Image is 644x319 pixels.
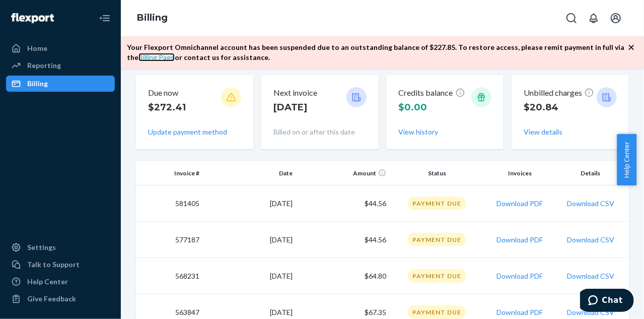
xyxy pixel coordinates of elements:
[297,185,390,222] td: $44.56
[27,43,47,53] div: Home
[524,127,562,137] button: View details
[567,199,614,209] button: Download CSV
[408,305,466,319] div: Payment Due
[497,235,543,245] button: Download PDF
[137,12,168,23] a: Billing
[27,79,48,89] div: Billing
[6,76,115,92] a: Billing
[408,269,466,283] div: Payment Due
[6,40,115,56] a: Home
[148,127,227,137] button: Update payment method
[6,257,115,273] button: Talk to Support
[567,271,614,281] button: Download CSV
[136,185,203,222] td: 581405
[148,87,186,99] p: Due now
[148,101,186,114] p: $272.41
[399,87,465,99] p: Credits balance
[584,8,604,28] button: Open notifications
[203,161,297,185] th: Date
[297,258,390,294] td: $64.80
[399,102,427,113] span: $0.00
[273,101,317,114] p: [DATE]
[483,161,556,185] th: Invoices
[6,291,115,307] button: Give Feedback
[297,161,390,185] th: Amount
[127,42,628,62] p: Your Flexport Omnichannel account has been suspended due to an outstanding balance of $ 227.85 . ...
[11,13,54,23] img: Flexport logo
[556,161,629,185] th: Details
[6,239,115,256] a: Settings
[136,161,203,185] th: Invoice #
[27,242,56,252] div: Settings
[497,271,543,281] button: Download PDF
[497,199,543,209] button: Download PDF
[524,101,594,114] p: $20.84
[6,274,115,290] a: Help Center
[297,222,390,258] td: $44.56
[27,294,76,304] div: Give Feedback
[399,127,439,137] button: View history
[606,8,626,28] button: Open account menu
[203,185,297,222] td: [DATE]
[203,222,297,258] td: [DATE]
[273,87,317,99] p: Next invoice
[27,277,68,287] div: Help Center
[136,222,203,258] td: 577187
[390,161,484,185] th: Status
[497,307,543,317] button: Download PDF
[580,289,634,314] iframe: Opens a widget where you can chat to one of our agents
[138,53,175,61] a: Billing Page
[27,260,80,270] div: Talk to Support
[95,8,115,28] button: Close Navigation
[129,4,176,33] ol: breadcrumbs
[136,258,203,294] td: 568231
[203,258,297,294] td: [DATE]
[408,197,466,210] div: Payment Due
[567,307,614,317] button: Download CSV
[273,127,367,137] p: Billed on or after this date
[6,57,115,74] a: Reporting
[567,235,614,245] button: Download CSV
[561,8,582,28] button: Open Search Box
[408,233,466,246] div: Payment Due
[524,87,594,99] p: Unbilled charges
[27,60,61,71] div: Reporting
[617,134,636,185] button: Help Center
